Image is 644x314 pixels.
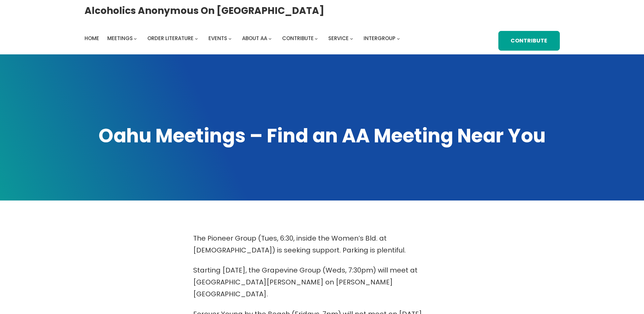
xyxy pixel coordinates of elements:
[208,34,227,43] a: Events
[134,37,137,40] button: Meetings submenu
[350,37,353,40] button: Service submenu
[282,35,314,42] span: Contribute
[328,34,349,43] a: Service
[193,264,451,300] p: Starting [DATE], the Grapevine Group (Weds, 7:30pm) will meet at [GEOGRAPHIC_DATA][PERSON_NAME] o...
[195,37,198,40] button: Order Literature submenu
[85,123,560,149] h1: Oahu Meetings – Find an AA Meeting Near You
[107,35,133,42] span: Meetings
[85,2,324,19] a: Alcoholics Anonymous on [GEOGRAPHIC_DATA]
[228,37,232,40] button: Events submenu
[85,34,99,43] a: Home
[107,34,133,43] a: Meetings
[397,37,400,40] button: Intergroup submenu
[328,35,349,42] span: Service
[193,232,451,256] p: The Pioneer Group (Tues, 6:30, inside the Women’s Bld. at [DEMOGRAPHIC_DATA]) is seeking support....
[208,35,227,42] span: Events
[147,35,194,42] span: Order Literature
[364,34,395,43] a: Intergroup
[315,37,318,40] button: Contribute submenu
[242,34,267,43] a: About AA
[242,35,267,42] span: About AA
[498,31,559,51] a: Contribute
[85,35,99,42] span: Home
[364,35,395,42] span: Intergroup
[282,34,314,43] a: Contribute
[85,34,402,43] nav: Intergroup
[269,37,272,40] button: About AA submenu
